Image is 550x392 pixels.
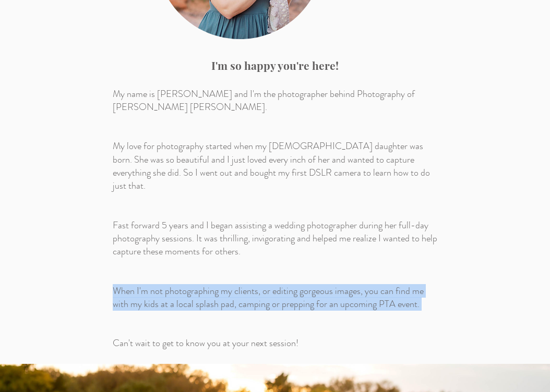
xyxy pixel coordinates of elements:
p: My love for photography started when my [DEMOGRAPHIC_DATA] daughter was born. She was so beautifu... [113,140,437,192]
p: My name is [PERSON_NAME] and I'm the photographer behind Photography of [PERSON_NAME] [PERSON_NAME]. [113,88,437,114]
p: Fast forward 5 years and I began assisting a wedding photographer during her full-day photography... [113,219,437,259]
p: Can't wait to get to know you at your next session! [113,337,437,350]
p: When I'm not photographing my clients, or editing gorgeous images, you can find me with my kids a... [113,285,437,311]
iframe: Wix Chat [501,343,550,392]
span: I'm so happy you're here! [211,58,339,72]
